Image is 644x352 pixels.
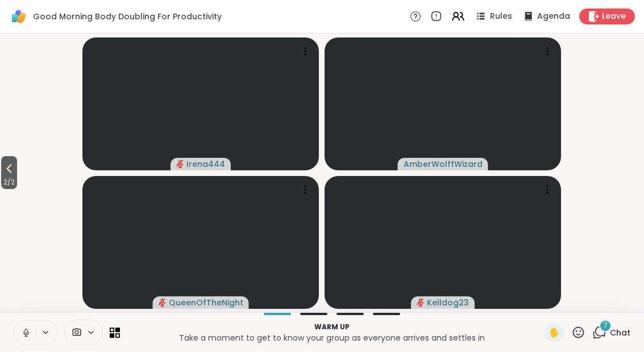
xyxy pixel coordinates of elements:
[176,160,184,168] span: audio-muted
[127,322,537,332] p: Warm up
[169,297,243,308] span: QueenOfTheNight
[186,158,225,170] span: Irena444
[127,332,537,343] p: Take a moment to get to know your group as everyone arrives and settles in
[33,11,222,22] span: Good Morning Body Doubling For Productivity
[1,156,17,189] button: 2/2
[427,297,469,308] span: Kelldog23
[9,7,28,26] img: ShareWell Logomark
[159,299,167,307] span: audio-muted
[549,326,560,340] span: ✋
[604,321,608,330] span: 7
[1,175,17,189] span: 2 / 2
[602,11,626,22] span: Leave
[610,327,630,338] span: Chat
[537,11,570,22] span: Agenda
[404,158,483,170] span: AmberWolffWizard
[417,299,425,307] span: audio-muted
[490,11,512,22] span: Rules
